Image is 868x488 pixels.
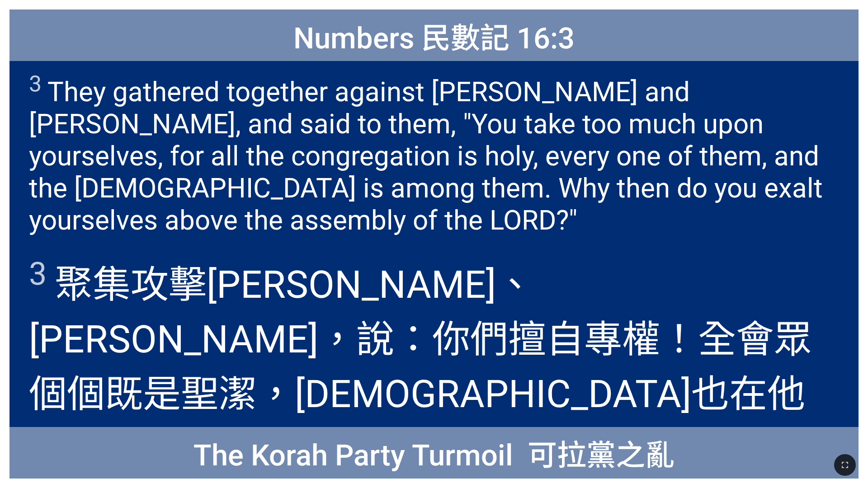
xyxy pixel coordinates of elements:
span: They gathered together against [PERSON_NAME] and [PERSON_NAME], and said to them, "You take too m... [29,71,839,236]
span: The Korah Party Turmoil 可拉黨之亂 [193,432,675,474]
sup: 3 [29,71,42,97]
sup: 3 [29,255,47,292]
span: Numbers 民數記 16:3 [293,14,575,57]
